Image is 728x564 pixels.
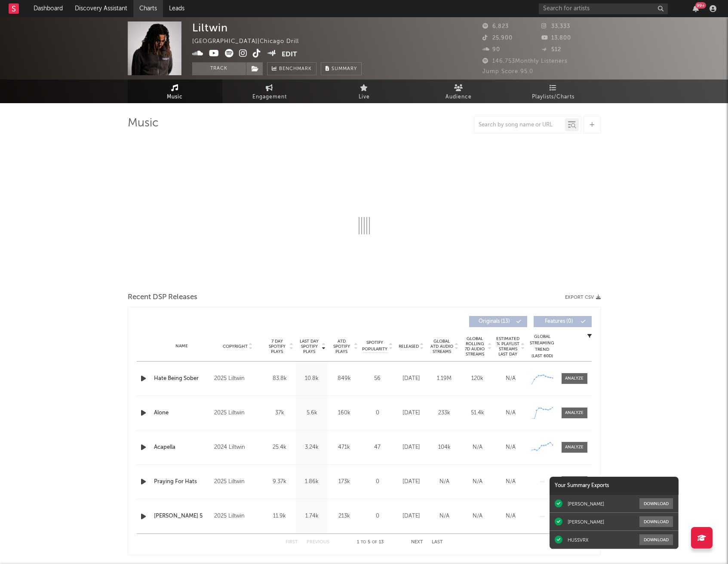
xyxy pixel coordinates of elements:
[362,478,393,486] div: 0
[279,64,312,74] span: Benchmark
[463,336,487,357] span: Global Rolling 7D Audio Streams
[154,512,210,521] a: [PERSON_NAME] 5
[154,374,210,383] a: Hate Being Sober
[529,334,555,359] div: Global Streaming Trend (Last 60D)
[192,62,246,75] button: Track
[266,409,294,417] div: 37k
[534,316,592,327] button: Features(0)
[693,5,699,12] button: 99+
[154,409,210,417] a: Alone
[639,516,673,527] button: Download
[298,374,326,383] div: 10.8k
[330,374,358,383] div: 849k
[362,443,393,452] div: 47
[154,443,210,452] a: Acapella
[463,512,492,521] div: N/A
[372,540,377,544] span: of
[412,80,506,103] a: Audience
[430,409,459,417] div: 233k
[482,35,513,41] span: 25,900
[222,80,317,103] a: Engagement
[266,339,289,354] span: 7 Day Spotify Plays
[362,512,393,521] div: 0
[214,374,261,384] div: 2025 Liltwin
[469,316,527,327] button: Originals(13)
[463,374,492,383] div: 120k
[541,24,570,29] span: 33,333
[266,443,294,452] div: 25.4k
[568,537,589,543] div: HUSSVRX
[445,92,472,102] span: Audience
[397,374,426,383] div: [DATE]
[154,478,210,486] a: Praying For Hats
[496,374,525,383] div: N/A
[298,409,326,417] div: 5.6k
[266,374,294,383] div: 83.8k
[330,512,358,521] div: 213k
[307,540,329,545] button: Previous
[397,512,426,521] div: [DATE]
[298,512,326,521] div: 1.74k
[496,409,525,417] div: N/A
[430,339,454,354] span: Global ATD Audio Streams
[282,49,297,60] button: Edit
[154,343,210,349] div: Name
[541,47,561,52] span: 512
[167,92,183,102] span: Music
[506,80,601,103] a: Playlists/Charts
[496,336,520,357] span: Estimated % Playlist Streams Last Day
[463,409,492,417] div: 51.4k
[362,409,393,417] div: 0
[266,478,294,486] div: 9.37k
[214,408,261,418] div: 2025 Liltwin
[482,58,568,64] span: 146,753 Monthly Listeners
[496,512,525,521] div: N/A
[397,409,426,417] div: [DATE]
[128,292,197,303] span: Recent DSP Releases
[475,319,514,324] span: Originals ( 13 )
[330,409,358,417] div: 160k
[482,47,500,52] span: 90
[192,21,228,34] div: Liltwin
[430,374,459,383] div: 1.19M
[482,69,533,74] span: Jump Score: 95.0
[539,319,579,324] span: Features ( 0 )
[286,540,298,545] button: First
[541,35,571,41] span: 13,800
[214,477,261,487] div: 2025 Liltwin
[496,478,525,486] div: N/A
[330,443,358,452] div: 471k
[550,477,679,495] div: Your Summary Exports
[496,443,525,452] div: N/A
[266,512,294,521] div: 11.9k
[568,501,604,507] div: [PERSON_NAME]
[298,478,326,486] div: 1.86k
[397,443,426,452] div: [DATE]
[432,540,443,545] button: Last
[430,478,459,486] div: N/A
[463,478,492,486] div: N/A
[298,443,326,452] div: 3.24k
[639,534,673,545] button: Download
[362,340,387,352] span: Spotify Popularity
[192,37,309,47] div: [GEOGRAPHIC_DATA] | Chicago Drill
[568,519,604,525] div: [PERSON_NAME]
[639,498,673,509] button: Download
[214,511,261,521] div: 2025 Liltwin
[332,67,357,71] span: Summary
[397,478,426,486] div: [DATE]
[463,443,492,452] div: N/A
[362,374,393,383] div: 56
[330,339,353,354] span: ATD Spotify Plays
[361,540,366,544] span: to
[430,443,459,452] div: 104k
[317,80,412,103] a: Live
[359,92,370,102] span: Live
[430,512,459,521] div: N/A
[482,24,509,29] span: 6,823
[565,295,601,300] button: Export CSV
